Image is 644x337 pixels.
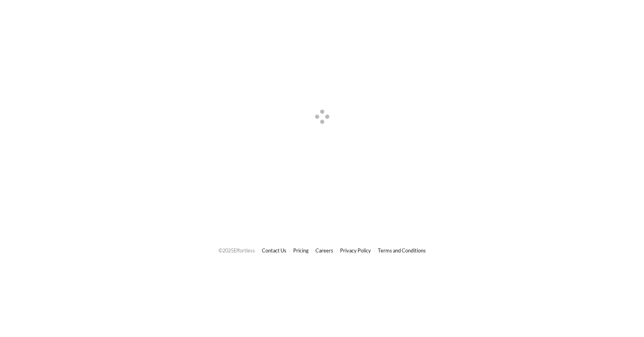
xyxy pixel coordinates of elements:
[262,247,286,254] a: Contact Us
[315,247,333,254] a: Careers
[219,247,255,254] span: © 2025 Effortless
[378,247,426,254] a: Terms and Conditions
[293,247,309,254] a: Pricing
[340,247,371,254] a: Privacy Policy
